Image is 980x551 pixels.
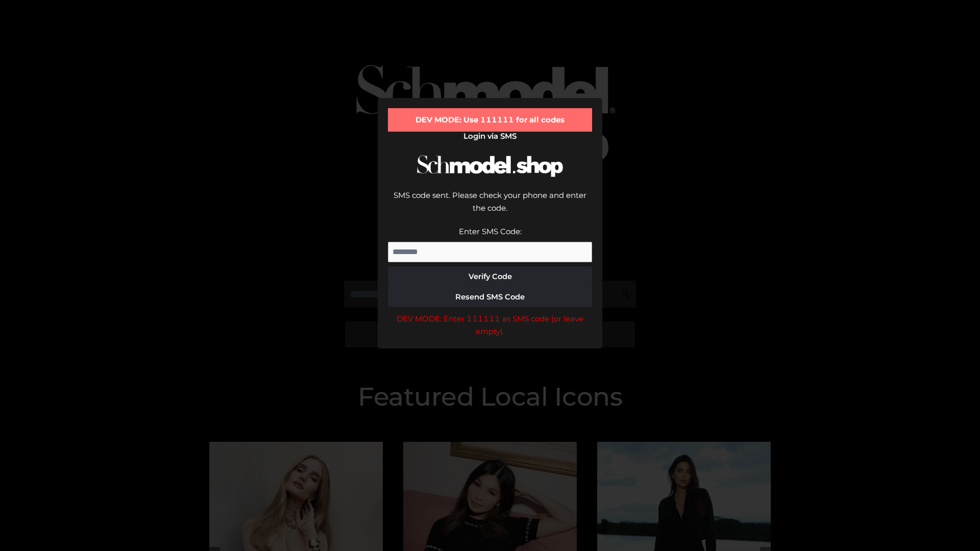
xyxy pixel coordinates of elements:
[459,227,522,236] label: Enter SMS Code:
[388,132,592,141] h2: Login via SMS
[388,312,592,338] div: DEV MODE: Enter 111111 as SMS code (or leave empty).
[388,108,592,132] div: DEV MODE: Use 111111 for all codes
[388,266,592,287] button: Verify Code
[388,189,592,225] div: SMS code sent. Please check your phone and enter the code.
[413,146,567,186] img: Schmodel Logo
[388,287,592,307] button: Resend SMS Code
